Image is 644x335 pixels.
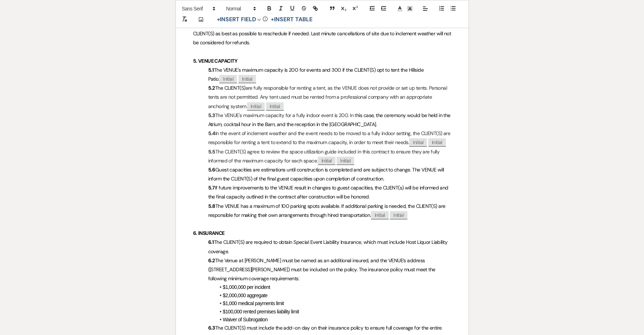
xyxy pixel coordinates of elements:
[223,4,258,13] span: Header Formats
[223,309,299,314] span: $100,000 rented premises liability limit
[271,17,274,22] span: +
[208,130,215,137] strong: 5.4
[208,239,449,254] span: The CLIENT(S) are required to obtain Special Event Liability Insurance, which must include Host L...
[208,85,215,91] strong: 5.2
[193,230,225,236] strong: 6. INSURANCE
[371,211,389,219] span: Initial
[208,184,450,200] span: If future improvements to the VENUE result in changes to guest capacities, the CLIENT(s) will be ...
[208,203,447,218] span: The VENUE has a maximum of 100 parking spots available. If additional parking is needed, the CLIE...
[208,148,215,155] strong: 5.5
[238,75,256,83] span: Initial
[215,85,246,91] span: The CLIENT(S)
[266,102,284,111] span: Initial
[208,203,215,209] strong: 5.8
[409,138,427,147] span: Initial
[193,147,451,165] p: The CLIENT(S) agree to review the space utilization guide included in this contract to ensure the...
[217,17,220,22] span: +
[223,292,268,298] span: $2,000,000 aggregate
[247,102,265,111] span: Initial
[208,67,425,82] span: The VENUE's maximum capacity is 200 for events and 300 if the CLIENT(S) opt to tent the Hillside ...
[337,157,354,165] span: Initial
[208,257,215,264] strong: 6.2
[208,112,215,119] strong: 5.3
[208,257,437,282] span: The Venue at [PERSON_NAME] must be named as an additional insured, and the VENUE’s address ([STRE...
[390,211,407,219] span: Initial
[208,184,215,191] strong: 5.7
[208,112,452,128] span: his case, the ceremony would be held in the Atrium, cocktail hour in the Barn, and the reception ...
[208,166,215,173] strong: 5.6
[268,15,315,24] button: +Insert Table
[219,75,237,83] span: Initial
[318,157,335,165] span: Initial
[193,129,451,147] p: In the event of inclement weather and the event needs to be moved to a fully indoor setting, the ...
[223,317,268,322] span: Waiver of Subrogation
[395,4,405,13] span: Text Color
[428,138,446,147] span: Initial
[223,284,270,290] span: $1,000,000 per incident
[405,4,415,13] span: Text Background Color
[420,4,430,13] span: Alignment
[208,325,215,331] strong: 6.3
[193,84,451,111] p: are fully responsible for renting a tent, as the VENUE does not provide or set up tents. Personal...
[193,58,237,64] strong: 5. VENUE CAPACITY
[208,166,445,182] span: Guest capacities are estimations until construction is completed and are subject to change. The V...
[223,300,284,306] span: $1,000 medical payments limit
[208,67,214,73] strong: 5.1
[214,15,264,24] button: Insert Field
[208,239,214,245] strong: 6.1
[193,111,451,129] p: The VENUE's maximum capacity for a fully indoor event is 200. In t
